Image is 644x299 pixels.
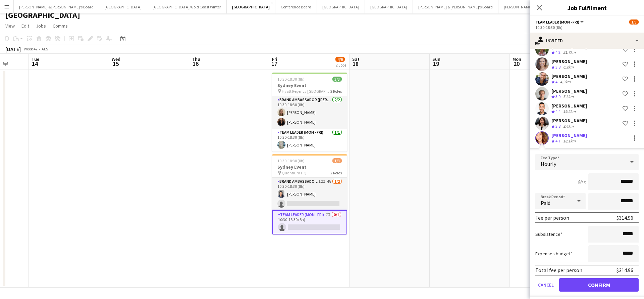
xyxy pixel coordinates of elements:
[541,200,550,206] span: Paid
[191,60,200,68] span: 16
[562,94,575,100] div: 5.3km
[551,73,587,79] div: [PERSON_NAME]
[22,46,39,51] span: Week 42
[562,138,577,144] div: 18.1km
[351,60,360,68] span: 18
[99,0,147,13] button: [GEOGRAPHIC_DATA]
[272,178,347,210] app-card-role: Brand Ambassador ([PERSON_NAME])12I4A1/210:30-18:30 (8h)[PERSON_NAME]
[272,210,347,234] app-card-role: Team Leader (Mon - Fri)7I0/110:30-18:30 (8h)
[535,19,585,25] button: Team Leader (Mon - Fri)
[559,278,639,292] button: Confirm
[50,22,70,30] a: Comms
[5,46,21,52] div: [DATE]
[317,0,365,13] button: [GEOGRAPHIC_DATA]
[555,124,560,129] span: 3.8
[629,19,639,25] span: 1/3
[19,22,32,30] a: Edit
[330,89,342,94] span: 2 Roles
[332,158,342,163] span: 1/3
[530,3,644,12] h3: Job Fulfilment
[555,65,560,70] span: 3.8
[272,129,347,152] app-card-role: Team Leader (Mon - Fri)1/110:30-18:30 (8h)[PERSON_NAME]
[432,56,440,62] span: Sun
[562,65,575,70] div: 6.9km
[14,0,99,13] button: [PERSON_NAME] & [PERSON_NAME]'s Board
[272,73,347,152] app-job-card: 10:30-18:30 (8h)3/3Sydney Event Hyatt Regency [GEOGRAPHIC_DATA]2 RolesBrand Ambassador ([PERSON_N...
[112,56,120,62] span: Wed
[275,0,317,13] button: Conference Board
[535,267,582,273] div: Total fee per person
[352,56,360,62] span: Sat
[530,33,644,49] div: Invited
[551,103,587,109] div: [PERSON_NAME]
[555,138,560,143] span: 4.7
[336,62,346,68] div: 2 Jobs
[227,0,275,13] button: [GEOGRAPHIC_DATA]
[31,60,39,68] span: 14
[541,161,556,167] span: Hourly
[192,56,200,62] span: Thu
[277,158,305,163] span: 10:30-18:30 (8h)
[616,214,633,221] div: $314.96
[535,19,579,25] span: Team Leader (Mon - Fri)
[365,0,413,13] button: [GEOGRAPHIC_DATA]
[282,170,307,175] span: Quantium HQ
[555,79,557,84] span: 4
[5,23,15,29] span: View
[272,56,277,62] span: Fri
[413,0,498,13] button: [PERSON_NAME] & [PERSON_NAME]'s Board
[535,251,573,257] label: Expenses budget
[3,22,17,30] a: View
[5,10,80,20] h1: [GEOGRAPHIC_DATA]
[535,278,556,292] button: Cancel
[272,154,347,234] app-job-card: 10:30-18:30 (8h)1/3Sydney Event Quantium HQ2 RolesBrand Ambassador ([PERSON_NAME])12I4A1/210:30-1...
[335,57,345,62] span: 4/6
[111,60,120,68] span: 15
[616,267,633,273] div: $314.96
[535,214,569,221] div: Fee per person
[512,60,521,68] span: 20
[551,118,587,124] div: [PERSON_NAME]
[551,58,587,65] div: [PERSON_NAME]
[21,23,29,29] span: Edit
[555,94,560,99] span: 3.9
[551,88,587,94] div: [PERSON_NAME]
[272,82,347,88] h3: Sydney Event
[271,60,277,68] span: 17
[282,89,330,94] span: Hyatt Regency [GEOGRAPHIC_DATA]
[147,0,227,13] button: [GEOGRAPHIC_DATA]/Gold Coast Winter
[498,0,552,13] button: [PERSON_NAME]'s Board
[562,50,577,55] div: 21.7km
[42,46,50,51] div: AEST
[272,96,347,129] app-card-role: Brand Ambassador ([PERSON_NAME])2/210:30-18:30 (8h)[PERSON_NAME][PERSON_NAME]
[272,164,347,170] h3: Sydney Event
[555,109,560,114] span: 4.4
[513,56,521,62] span: Mon
[332,77,342,82] span: 3/3
[36,23,46,29] span: Jobs
[578,179,586,185] div: 8h x
[277,77,305,82] span: 10:30-18:30 (8h)
[330,170,342,175] span: 2 Roles
[559,79,572,85] div: 4.9km
[555,50,560,55] span: 4.2
[562,109,577,115] div: 19.2km
[431,60,440,68] span: 19
[53,23,68,29] span: Comms
[33,22,49,30] a: Jobs
[535,25,639,30] div: 10:30-18:30 (8h)
[551,132,587,138] div: [PERSON_NAME]
[562,124,575,129] div: 3.4km
[32,56,39,62] span: Tue
[535,231,562,237] label: Subsistence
